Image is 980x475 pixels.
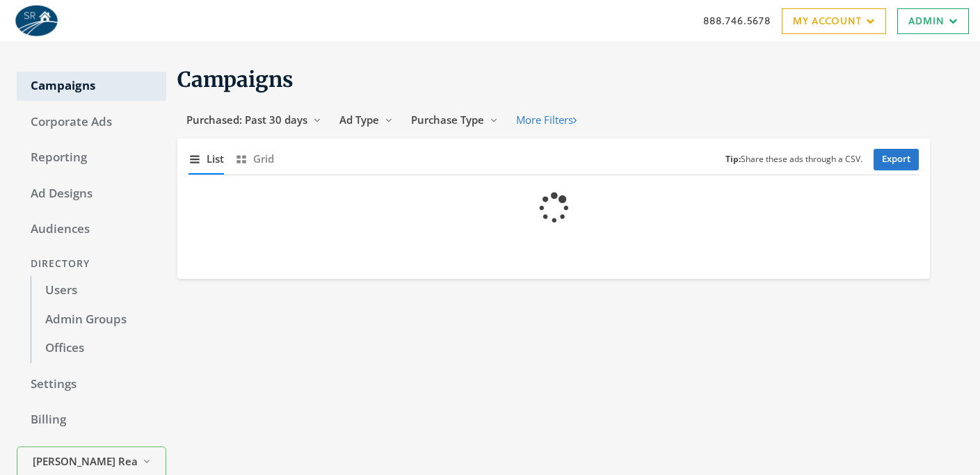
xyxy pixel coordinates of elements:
span: Purchased: Past 30 days [186,113,307,127]
button: Purchased: Past 30 days [177,107,330,133]
a: Corporate Ads [17,108,166,137]
img: Adwerx [11,3,61,38]
a: Reporting [17,143,166,172]
a: Ad Designs [17,179,166,209]
span: List [207,151,224,167]
a: Export [874,149,919,170]
span: [PERSON_NAME] Realty [33,453,137,469]
button: Ad Type [330,107,402,133]
a: Campaigns [17,72,166,101]
a: Admin Groups [31,305,166,335]
small: Share these ads through a CSV. [725,153,862,166]
b: Tip: [725,153,741,165]
a: Billing [17,405,166,435]
span: Campaigns [177,66,294,92]
button: Purchase Type [402,107,507,133]
span: Ad Type [339,113,379,127]
div: Directory [17,251,166,277]
button: More Filters [507,107,586,133]
a: Audiences [17,215,166,244]
a: Admin [897,8,969,34]
span: Purchase Type [411,113,484,127]
a: Settings [17,370,166,399]
a: Offices [31,334,166,363]
button: List [188,144,224,174]
button: Grid [235,144,274,174]
a: My Account [782,8,886,34]
a: Users [31,276,166,305]
span: Grid [253,151,274,167]
a: 888.746.5678 [703,13,771,28]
